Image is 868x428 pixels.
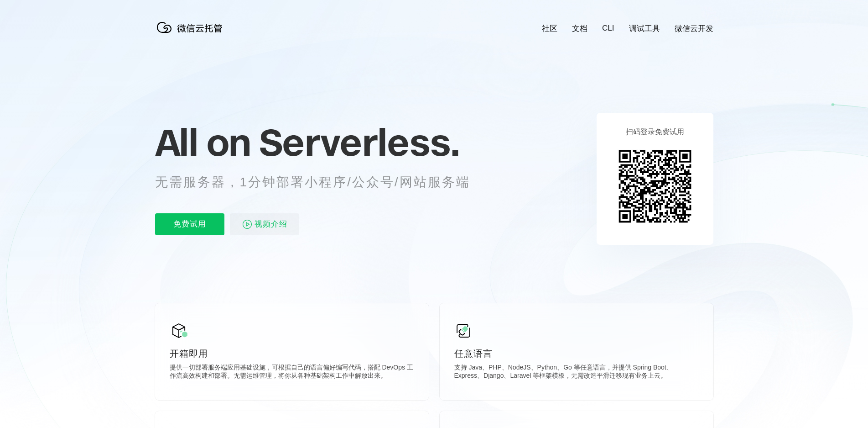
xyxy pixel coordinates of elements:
[255,213,287,235] span: 视频介绍
[675,23,713,34] a: 微信云开发
[602,24,614,33] a: CLI
[155,30,228,38] a: 微信云托管
[242,219,253,230] img: video_play.svg
[170,347,414,360] p: 开箱即用
[454,347,699,360] p: 任意语言
[629,23,660,34] a: 调试工具
[542,23,557,34] a: 社区
[626,127,684,137] p: 扫码登录免费试用
[155,18,228,37] img: 微信云托管
[155,213,224,235] p: 免费试用
[155,119,250,165] span: All on
[572,23,587,34] a: 文档
[170,364,414,382] p: 提供一切部署服务端应用基础设施，可根据自己的语言偏好编写代码，搭配 DevOps 工作流高效构建和部署。无需运维管理，将你从各种基础架构工作中解放出来。
[454,364,699,382] p: 支持 Java、PHP、NodeJS、Python、Go 等任意语言，并提供 Spring Boot、Express、Django、Laravel 等框架模板，无需改造平滑迁移现有业务上云。
[155,173,487,191] p: 无需服务器，1分钟部署小程序/公众号/网站服务端
[259,119,459,165] span: Serverless.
